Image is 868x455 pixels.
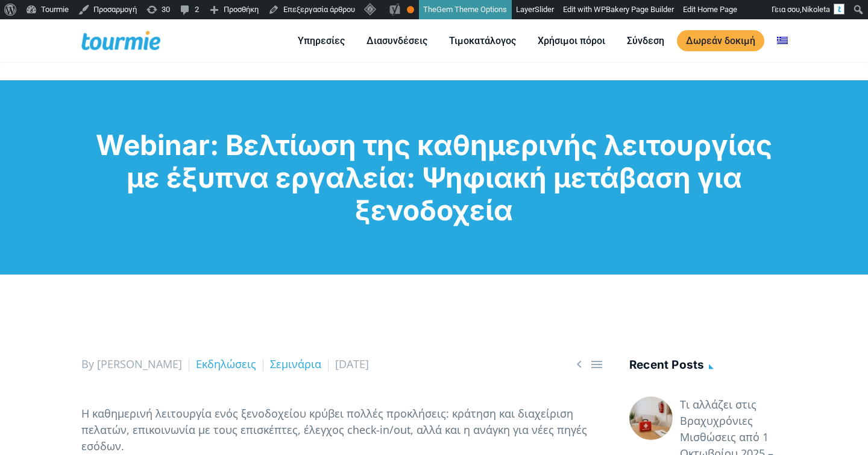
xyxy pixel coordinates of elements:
[572,357,587,372] span: Previous post
[677,30,764,51] a: Δωρεάν δοκιμή
[357,33,436,48] a: Διασυνδέσεις
[81,357,182,371] span: By [PERSON_NAME]
[81,406,604,454] p: Η καθημερινή λειτουργία ενός ξενοδοχείου κρύβει πολλές προκλήσεις: κράτηση και διαχείριση πελατών...
[335,357,369,371] span: [DATE]
[618,33,673,48] a: Σύνδεση
[590,357,604,372] a: 
[572,357,587,372] a: 
[81,129,787,226] h1: Webinar: Βελτίωση της καθημερινής λειτουργίας με έξυπνα εργαλεία: Ψηφιακή μετάβαση για ξενοδοχεία
[802,5,830,14] span: Nikoleta
[629,356,787,376] h4: Recent posts
[529,33,614,48] a: Χρήσιμοι πόροι
[440,33,525,48] a: Τιμοκατάλογος
[289,33,354,48] a: Υπηρεσίες
[407,6,414,13] div: OK
[270,357,321,371] a: Σεμινάρια
[196,357,256,371] a: Εκδηλώσεις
